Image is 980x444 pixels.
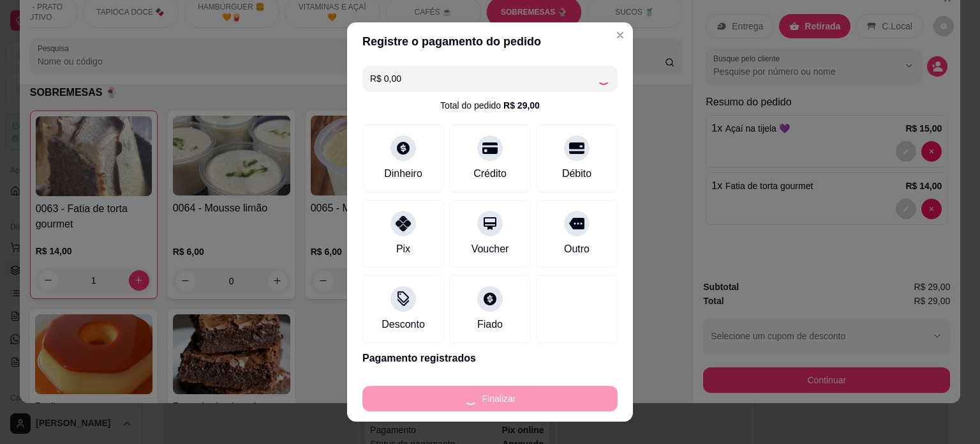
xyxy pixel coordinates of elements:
div: Voucher [471,241,509,257]
div: Desconto [382,317,425,332]
div: Outro [564,241,590,257]
div: Débito [562,166,591,181]
p: Pagamento registrados [362,351,618,366]
div: Crédito [473,166,507,181]
header: Registre o pagamento do pedido [347,22,633,61]
div: Dinheiro [384,166,422,181]
div: Fiado [477,317,503,332]
button: Close [610,25,630,45]
div: R$ 29,00 [503,99,540,112]
div: Total do pedido [440,99,540,112]
div: Loading [597,72,610,85]
input: Ex.: hambúrguer de cordeiro [370,66,597,91]
div: Pix [396,241,410,257]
